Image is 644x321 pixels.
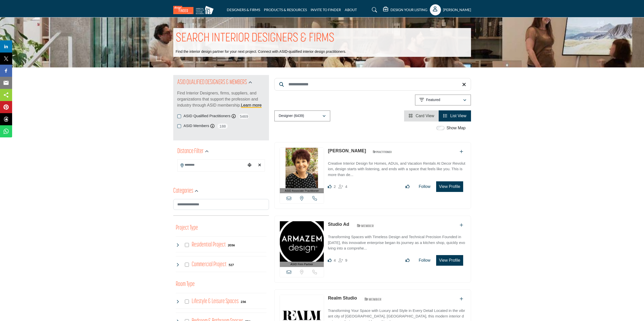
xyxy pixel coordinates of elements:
[416,114,434,118] span: Card View
[328,148,366,153] a: [PERSON_NAME]
[460,297,463,301] a: Add To List
[184,123,209,129] label: ASID Members
[390,8,427,12] h5: DESIGN YOUR LISTING
[185,263,189,267] input: Select Commercial Project checkbox
[184,113,231,119] label: ASID Qualified Practitioners
[192,260,227,269] h4: Commercial Project: Involve the design, construction, or renovation of spaces used for business p...
[176,280,195,289] button: Room Type
[328,221,349,228] p: Studio Ad
[402,182,413,192] button: Like listing
[177,90,265,108] p: Find Interior Designers, firms, suppliers, and organizations that support the profession and indu...
[177,78,247,87] h2: ASID QUALIFIED DESIGNERS & MEMBERS
[334,184,336,189] span: 2
[185,300,189,304] input: Select Lifestyle & Leisure Spaces checkbox
[285,189,319,193] span: ASID Associate Practitioner
[241,103,262,107] a: Learn more
[362,296,384,302] img: ASID Members Badge Icon
[371,149,393,155] img: ASID Qualified Practitioners Badge Icon
[450,114,466,118] span: List View
[264,8,307,12] a: PRODUCTS & RESOURCES
[177,124,181,128] input: ASID Members checkbox
[415,182,434,192] button: Follow
[328,231,465,251] a: Transforming Spaces with Timeless Design and Technical Precision Founded in [DATE], this innovati...
[274,110,330,121] button: Designer (6439)
[447,125,466,131] label: Show Map
[217,123,228,129] span: 188
[409,114,434,118] a: View Card
[229,262,234,267] div: 527 Results For Commercial Project
[274,78,471,91] input: Search Keyword
[328,185,332,188] i: Likes
[328,222,349,227] a: Studio Ad
[439,110,471,121] li: List View
[178,160,246,170] input: Search Location
[176,223,198,233] button: Project Type
[338,257,347,263] div: Followers
[402,255,413,265] button: Like listing
[367,6,380,14] a: Search
[345,184,347,189] span: 4
[279,113,304,118] p: Designer (6439)
[280,148,324,188] img: Karen Steinberg
[228,243,235,247] b: 2036
[383,7,427,13] div: DESIGN YOUR LISTING
[415,94,471,106] button: Featured
[328,147,366,154] p: Karen Steinberg
[354,222,377,229] img: ASID Members Badge Icon
[443,114,466,118] a: View List
[176,31,334,46] h1: SEARCH INTERIOR DESIGNERS & FIRMS
[177,114,181,118] input: ASID Qualified Practitioners checkbox
[280,221,324,262] img: Studio Ad
[328,258,332,262] i: Likes
[241,300,246,304] b: 236
[328,158,465,178] a: Creative Interior Design for Homes, ADUs, and Vacation Rentals At Decor Revolution, design starts...
[426,97,440,103] p: Featured
[328,295,357,301] a: Realm Studio
[238,113,250,119] span: 5469
[311,8,341,12] a: INVITE TO FINDER
[241,299,246,304] div: 236 Results For Lifestyle & Leisure Spaces
[436,255,463,266] button: View Profile
[415,255,434,265] button: Follow
[436,181,463,192] button: View Profile
[192,297,239,306] h4: Lifestyle & Leisure Spaces: Lifestyle & Leisure Spaces
[229,263,234,267] b: 527
[334,258,336,262] span: 4
[290,262,313,266] span: ASID Firm Partner
[328,161,465,178] p: Creative Interior Design for Homes, ADUs, and Vacation Rentals At Decor Revolution, design starts...
[328,234,465,251] p: Transforming Spaces with Timeless Design and Technical Precision Founded in [DATE], this innovati...
[246,160,253,171] div: Choose your current location
[280,221,324,267] a: ASID Firm Partner
[177,147,204,156] h2: Distance Filter
[173,199,269,210] input: Search Category
[228,243,235,247] div: 2036 Results For Residential Project
[227,8,260,12] a: DESIGNERS & FIRMS
[345,258,347,262] span: 9
[404,110,439,121] li: Card View
[192,240,226,249] h4: Residential Project: Types of projects range from simple residential renovations to highly comple...
[280,148,324,193] a: ASID Associate Practitioner
[430,4,441,15] button: Show hide supplier dropdown
[328,295,357,302] p: Realm Studio
[173,187,193,196] h2: Categories
[185,243,189,247] input: Select Residential Project checkbox
[460,150,463,154] a: Add To List
[345,8,357,12] a: ABOUT
[256,160,263,171] div: Clear search location
[443,7,471,12] h5: [PERSON_NAME]
[176,49,346,54] p: Find the interior design partner for your next project. Connect with ASID-qualified interior desi...
[338,184,347,190] div: Followers
[173,6,216,14] img: Site Logo
[460,223,463,227] a: Add To List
